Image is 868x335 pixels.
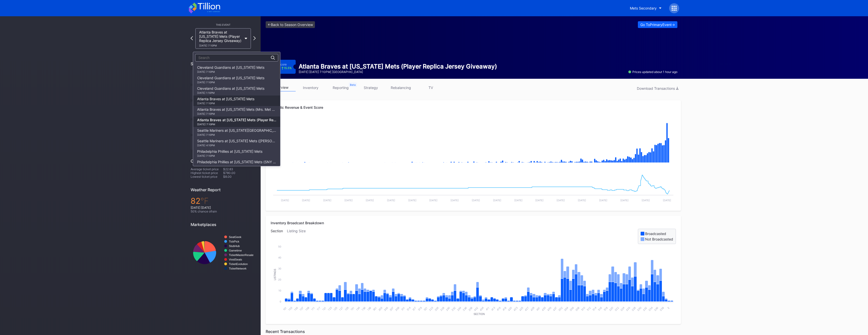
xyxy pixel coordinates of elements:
div: Atlanta Braves at [US_STATE] Mets (Player Replica Jersey Giveaway) [197,118,276,126]
div: [DATE] 7:10PM [197,70,264,73]
div: Philadelphia Phillies at [US_STATE] Mets [197,149,262,157]
div: [DATE] 1:10PM [197,91,264,94]
div: Seattle Mariners at [US_STATE][GEOGRAPHIC_DATA] ([PERSON_NAME][GEOGRAPHIC_DATA] Replica Giveaway/... [197,128,276,136]
div: [DATE] 7:10PM [197,123,276,126]
div: [DATE] 7:10PM [197,133,276,136]
div: Atlanta Braves at [US_STATE] Mets (Mrs. Met Bobblehead Giveaway) [197,107,276,115]
div: Seattle Mariners at [US_STATE] Mets ([PERSON_NAME] Bobblehead Giveaway) [197,139,276,147]
div: Cleveland Guardians at [US_STATE] Mets [197,86,264,94]
div: Cleveland Guardians at [US_STATE] Mets [197,65,264,73]
div: Cleveland Guardians at [US_STATE] Mets [197,76,264,84]
div: [DATE] 7:10PM [197,81,264,84]
div: [DATE] 7:10PM [197,102,254,105]
input: Search [198,56,242,60]
div: [DATE] 4:10PM [197,144,276,147]
div: [DATE] 7:10PM [197,112,276,115]
div: [DATE] 7:10PM [197,154,262,157]
div: Atlanta Braves at [US_STATE] Mets [197,97,254,105]
div: Philadelphia Phillies at [US_STATE] Mets (SNY Players Pins Featuring [PERSON_NAME], [PERSON_NAME]... [197,160,276,168]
